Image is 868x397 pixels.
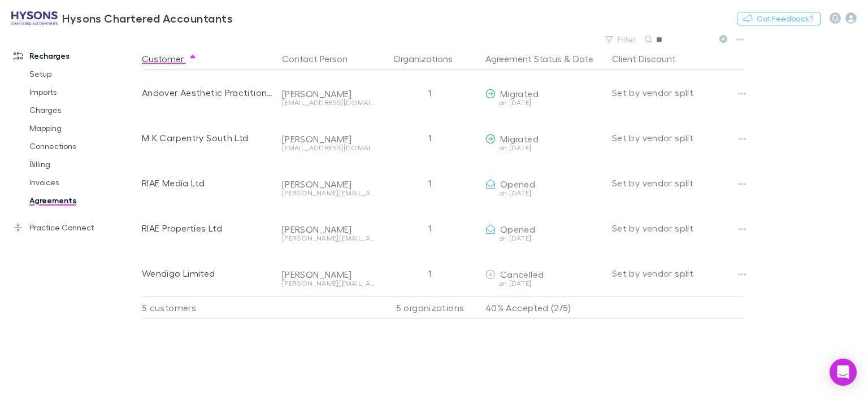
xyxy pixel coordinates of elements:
[18,65,148,83] a: Setup
[612,70,743,115] div: Set by vendor split
[379,160,481,206] div: 1
[282,269,375,280] div: [PERSON_NAME]
[485,47,562,70] button: Agreement Status
[379,70,481,115] div: 1
[393,47,466,70] button: Organizations
[379,115,481,160] div: 1
[142,296,277,319] div: 5 customers
[500,133,539,144] span: Migrated
[379,206,481,251] div: 1
[142,206,273,251] div: RIAE Properties Ltd
[612,115,743,160] div: Set by vendor split
[18,83,148,101] a: Imports
[612,47,689,70] button: Client Discount
[62,11,233,25] h3: Hysons Chartered Accountants
[282,235,375,242] div: [PERSON_NAME][EMAIL_ADDRESS][DOMAIN_NAME]
[500,88,539,99] span: Migrated
[282,99,375,106] div: [EMAIL_ADDRESS][DOMAIN_NAME]
[485,47,603,70] div: &
[282,190,375,197] div: [PERSON_NAME][EMAIL_ADDRESS][DOMAIN_NAME]
[485,190,603,197] div: on [DATE]
[11,11,58,25] img: Hysons Chartered Accountants's Logo
[282,224,375,235] div: [PERSON_NAME]
[18,119,148,137] a: Mapping
[612,251,743,296] div: Set by vendor split
[18,137,148,155] a: Connections
[5,5,240,32] a: Hysons Chartered Accountants
[18,173,148,191] a: Invoices
[142,47,197,70] button: Customer
[2,219,148,237] a: Practice Connect
[282,280,375,287] div: [PERSON_NAME][EMAIL_ADDRESS][DOMAIN_NAME]
[573,47,593,70] button: Date
[18,191,148,210] a: Agreements
[379,296,481,319] div: 5 organizations
[485,145,603,151] div: on [DATE]
[142,160,273,206] div: RIAE Media Ltd
[737,12,821,25] button: Got Feedback?
[282,88,375,99] div: [PERSON_NAME]
[600,33,643,46] button: Filter
[485,235,603,242] div: on [DATE]
[500,224,535,234] span: Opened
[500,178,535,189] span: Opened
[485,280,603,287] div: on [DATE]
[142,115,273,160] div: M K Carpentry South Ltd
[282,47,361,70] button: Contact Person
[830,359,857,386] div: Open Intercom Messenger
[485,99,603,106] div: on [DATE]
[500,269,544,280] span: Cancelled
[379,251,481,296] div: 1
[142,251,273,296] div: Wendigo Limited
[142,70,273,115] div: Andover Aesthetic Practitioners Ltd
[2,47,148,65] a: Recharges
[485,297,603,319] p: 40% Accepted (2/5)
[612,160,743,206] div: Set by vendor split
[612,206,743,251] div: Set by vendor split
[18,101,148,119] a: Charges
[282,133,375,145] div: [PERSON_NAME]
[18,155,148,173] a: Billing
[282,178,375,190] div: [PERSON_NAME]
[282,145,375,151] div: [EMAIL_ADDRESS][DOMAIN_NAME]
